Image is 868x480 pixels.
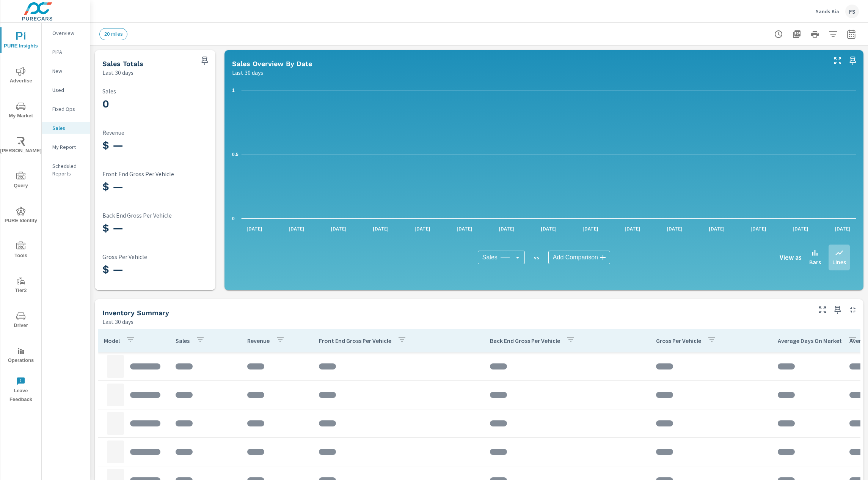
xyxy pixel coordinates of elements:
[816,8,839,15] p: Sands Kia
[42,65,90,77] div: New
[102,60,143,68] h5: Sales Totals
[3,311,39,330] span: Driver
[703,225,730,232] p: [DATE]
[42,122,90,134] div: Sales
[102,171,208,177] p: Front End Gross Per Vehicle
[553,254,598,261] span: Add Comparison
[3,137,39,155] span: [PERSON_NAME]
[807,27,822,42] button: Print Report
[826,27,841,42] button: Apply Filters
[319,337,391,344] p: Front End Gross Per Vehicle
[52,67,84,75] p: New
[778,337,842,344] p: Average Days On Market
[829,225,856,232] p: [DATE]
[325,225,352,232] p: [DATE]
[52,29,84,37] p: Overview
[42,160,90,179] div: Scheduled Reports
[490,337,560,344] p: Back End Gross Per Vehicle
[232,88,235,93] text: 1
[104,337,120,344] p: Model
[482,254,498,261] span: Sales
[241,225,268,232] p: [DATE]
[52,48,84,56] p: PIPA
[52,124,84,132] p: Sales
[42,46,90,58] div: PIPA
[577,225,604,232] p: [DATE]
[52,86,84,94] p: Used
[809,257,821,267] p: Bars
[199,55,211,67] span: Save this to your personalized report
[789,27,804,42] button: "Export Report to PDF"
[832,304,844,316] span: Save this to your personalized report
[102,98,208,111] h3: 0
[493,225,520,232] p: [DATE]
[42,27,90,39] div: Overview
[3,207,39,225] span: PURE Identity
[3,346,39,365] span: Operations
[102,129,208,136] p: Revenue
[102,88,208,95] p: Sales
[52,105,84,113] p: Fixed Ops
[847,55,859,67] span: Save this to your personalized report
[451,225,478,232] p: [DATE]
[816,304,829,316] button: Make Fullscreen
[845,5,859,18] div: FS
[780,254,802,261] h6: View as
[102,263,208,276] h3: $ —
[832,55,844,67] button: Make Fullscreen
[232,60,312,68] h5: Sales Overview By Date
[232,152,239,157] text: 0.5
[3,32,39,51] span: PURE Insights
[409,225,436,232] p: [DATE]
[100,31,127,37] span: 20 miles
[102,180,208,193] h3: $ —
[3,67,39,85] span: Advertise
[619,225,646,232] p: [DATE]
[847,304,859,316] button: Minimize Widget
[656,337,701,344] p: Gross Per Vehicle
[844,27,859,42] button: Select Date Range
[232,216,235,221] text: 0
[102,139,208,152] h3: $ —
[745,225,772,232] p: [DATE]
[535,225,562,232] p: [DATE]
[283,225,310,232] p: [DATE]
[3,172,39,190] span: Query
[367,225,394,232] p: [DATE]
[52,143,84,151] p: My Report
[102,212,208,219] p: Back End Gross Per Vehicle
[525,254,548,261] p: vs
[102,222,208,235] h3: $ —
[232,68,263,77] p: Last 30 days
[548,251,610,264] div: Add Comparison
[42,84,90,96] div: Used
[0,23,41,407] div: nav menu
[832,257,846,267] p: Lines
[52,162,84,177] p: Scheduled Reports
[42,103,90,115] div: Fixed Ops
[661,225,688,232] p: [DATE]
[102,253,208,260] p: Gross Per Vehicle
[247,337,270,344] p: Revenue
[3,377,39,404] span: Leave Feedback
[42,141,90,153] div: My Report
[787,225,814,232] p: [DATE]
[3,242,39,260] span: Tools
[102,317,133,326] p: Last 30 days
[3,276,39,295] span: Tier2
[102,68,133,77] p: Last 30 days
[478,251,525,264] div: Sales
[176,337,190,344] p: Sales
[3,102,39,120] span: My Market
[102,309,169,317] h5: Inventory Summary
